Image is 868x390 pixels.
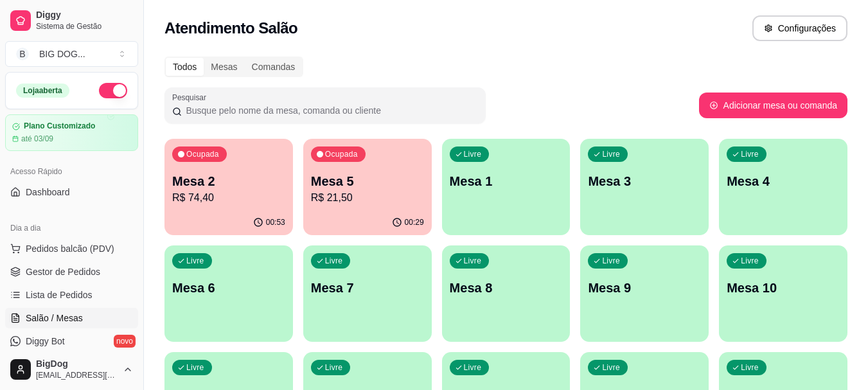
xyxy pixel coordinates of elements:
a: Gestor de Pedidos [5,261,138,282]
span: Diggy [36,10,133,21]
button: Select a team [5,41,138,67]
span: Salão / Mesas [26,312,83,324]
button: OcupadaMesa 5R$ 21,5000:29 [303,139,432,235]
p: R$ 74,40 [172,190,285,206]
div: Dia a dia [5,218,138,238]
div: Todos [166,58,204,76]
p: Ocupada [186,149,219,159]
span: Dashboard [26,186,70,199]
button: LivreMesa 3 [580,139,709,235]
button: LivreMesa 7 [303,245,432,342]
button: LivreMesa 1 [442,139,571,235]
div: Acesso Rápido [5,161,138,182]
p: Mesa 8 [450,279,563,297]
p: Mesa 7 [311,279,424,297]
div: BIG DOG ... [39,48,85,60]
span: Sistema de Gestão [36,21,133,31]
p: Livre [602,149,620,159]
p: Ocupada [325,149,358,159]
p: Mesa 1 [450,172,563,190]
a: Diggy Botnovo [5,331,138,351]
p: Livre [741,362,759,373]
p: Mesa 5 [311,172,424,190]
label: Pesquisar [172,92,211,103]
button: LivreMesa 10 [719,245,847,342]
p: Livre [602,362,620,373]
a: Lista de Pedidos [5,285,138,305]
p: Livre [741,256,759,266]
div: Loja aberta [16,84,69,98]
p: Mesa 10 [727,279,840,297]
input: Pesquisar [182,104,478,117]
div: Comandas [245,58,303,76]
button: LivreMesa 6 [164,245,293,342]
button: Pedidos balcão (PDV) [5,238,138,259]
p: Livre [464,256,482,266]
p: Livre [325,256,343,266]
h2: Atendimento Salão [164,18,297,39]
div: Mesas [204,58,244,76]
button: Configurações [752,15,847,41]
p: Livre [741,149,759,159]
button: Adicionar mesa ou comanda [699,93,847,118]
article: até 03/09 [21,134,53,144]
button: BigDog[EMAIL_ADDRESS][DOMAIN_NAME] [5,354,138,385]
p: 00:53 [266,217,285,227]
p: Livre [602,256,620,266]
button: Alterar Status [99,83,127,98]
a: DiggySistema de Gestão [5,5,138,36]
a: Plano Customizadoaté 03/09 [5,114,138,151]
button: LivreMesa 4 [719,139,847,235]
p: Livre [186,256,204,266]
p: Livre [464,362,482,373]
p: 00:29 [405,217,424,227]
article: Plano Customizado [24,121,95,131]
p: Mesa 2 [172,172,285,190]
button: LivreMesa 9 [580,245,709,342]
p: Mesa 6 [172,279,285,297]
p: Mesa 4 [727,172,840,190]
button: OcupadaMesa 2R$ 74,4000:53 [164,139,293,235]
span: BigDog [36,359,118,370]
p: Mesa 3 [588,172,701,190]
span: Diggy Bot [26,335,65,348]
a: Dashboard [5,182,138,202]
span: [EMAIL_ADDRESS][DOMAIN_NAME] [36,370,118,380]
span: B [16,48,29,60]
p: Livre [325,362,343,373]
p: Livre [186,362,204,373]
span: Pedidos balcão (PDV) [26,242,114,255]
a: Salão / Mesas [5,308,138,328]
p: R$ 21,50 [311,190,424,206]
button: LivreMesa 8 [442,245,571,342]
p: Livre [464,149,482,159]
p: Mesa 9 [588,279,701,297]
span: Gestor de Pedidos [26,265,100,278]
span: Lista de Pedidos [26,288,93,301]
